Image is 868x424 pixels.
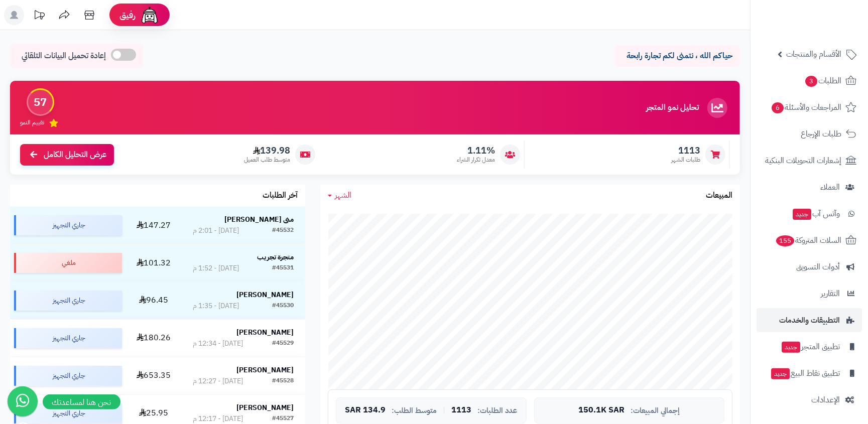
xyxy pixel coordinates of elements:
[772,102,784,113] span: 6
[811,393,840,407] span: الإعدادات
[671,156,700,164] span: طلبات الشهر
[335,189,351,201] span: الشهر
[820,180,840,194] span: العملاء
[757,388,862,412] a: الإعدادات
[126,282,181,319] td: 96.45
[578,406,625,415] span: 150.1K SAR
[328,190,351,201] a: الشهر
[779,313,840,327] span: التطبيقات والخدمات
[236,290,294,300] strong: [PERSON_NAME]
[771,368,790,379] span: جديد
[796,260,840,274] span: أدوات التسويق
[193,263,239,273] div: [DATE] - 1:52 م
[478,406,518,415] span: عدد الطلبات:
[272,339,294,349] div: #45529
[757,361,862,385] a: تطبيق نقاط البيعجديد
[457,156,495,164] span: معدل تكرار الشراء
[126,357,181,394] td: 653.35
[14,291,122,311] div: جاري التجهيز
[236,365,294,375] strong: [PERSON_NAME]
[236,327,294,338] strong: [PERSON_NAME]
[757,308,862,332] a: التطبيقات والخدمات
[757,69,862,93] a: الطلبات3
[765,154,841,168] span: إشعارات التحويلات البنكية
[776,235,794,246] span: 155
[193,376,243,386] div: [DATE] - 12:27 م
[646,103,699,112] h3: تحليل نمو المتجر
[236,402,294,413] strong: [PERSON_NAME]
[801,127,841,141] span: طلبات الإرجاع
[757,202,862,226] a: وآتس آبجديد
[757,335,862,359] a: تطبيق المتجرجديد
[770,366,840,380] span: تطبيق نقاط البيع
[272,226,294,236] div: #45532
[272,376,294,386] div: #45528
[263,191,298,200] h3: آخر الطلبات
[622,50,732,62] p: حياكم الله ، نتمنى لكم تجارة رابحة
[272,263,294,273] div: #45531
[20,144,114,166] a: عرض التحليل الكامل
[244,145,290,156] span: 139.98
[14,215,122,235] div: جاري التجهيز
[757,281,862,306] a: التقارير
[119,9,136,21] span: رفيق
[631,406,680,415] span: إجمالي المبيعات:
[757,122,862,146] a: طلبات الإرجاع
[757,228,862,252] a: السلات المتروكة155
[671,145,700,156] span: 1113
[257,252,294,262] strong: متجرة تجريب
[757,149,862,173] a: إشعارات التحويلات البنكية
[14,328,122,348] div: جاري التجهيز
[193,339,243,349] div: [DATE] - 12:34 م
[272,301,294,311] div: #45530
[126,244,181,281] td: 101.32
[44,149,106,161] span: عرض التحليل الكامل
[20,118,44,127] span: تقييم النمو
[272,414,294,424] div: #45527
[757,175,862,199] a: العملاء
[775,233,841,247] span: السلات المتروكة
[126,207,181,244] td: 147.27
[193,226,239,236] div: [DATE] - 2:01 م
[244,156,290,164] span: متوسط طلب العميل
[14,403,122,423] div: جاري التجهيز
[800,28,858,49] img: logo-2.png
[792,207,840,221] span: وآتس آب
[786,47,841,61] span: الأقسام والمنتجات
[22,50,106,62] span: إعادة تحميل البيانات التلقائي
[193,301,239,311] div: [DATE] - 1:35 م
[781,340,840,354] span: تطبيق المتجر
[793,209,811,220] span: جديد
[193,414,243,424] div: [DATE] - 12:17 م
[126,320,181,357] td: 180.26
[14,253,122,273] div: ملغي
[771,100,841,114] span: المراجعات والأسئلة
[27,5,52,28] a: تحديثات المنصة
[457,145,495,156] span: 1.11%
[443,406,446,414] span: |
[804,74,841,88] span: الطلبات
[224,214,294,225] strong: منى [PERSON_NAME]
[757,95,862,119] a: المراجعات والأسئلة6
[782,342,800,353] span: جديد
[821,287,840,301] span: التقارير
[452,406,472,415] span: 1113
[14,366,122,386] div: جاري التجهيز
[392,406,437,415] span: متوسط الطلب:
[805,76,817,87] span: 3
[757,255,862,279] a: أدوات التسويق
[140,5,160,25] img: ai-face.png
[706,191,732,200] h3: المبيعات
[345,406,386,415] span: 134.9 SAR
